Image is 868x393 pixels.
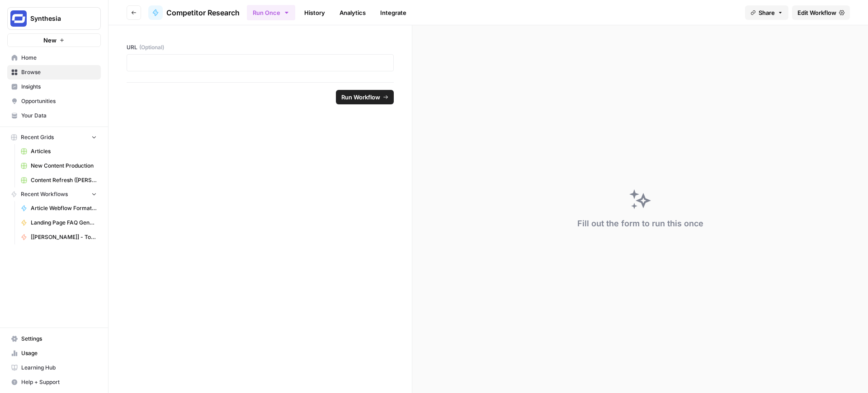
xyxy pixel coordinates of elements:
a: Edit Workflow [792,5,850,20]
a: Home [7,51,101,65]
button: Help + Support [7,375,101,389]
span: [[PERSON_NAME]] - Tools & Features Pages Refreshe - [MAIN WORKFLOW] [31,233,97,241]
a: Landing Page FAQ Generator [17,215,101,230]
span: Usage [21,349,97,357]
span: Learning Hub [21,364,97,372]
a: Insights [7,80,101,94]
a: Opportunities [7,94,101,108]
span: Help + Support [21,378,97,386]
button: Run Once [247,5,295,20]
span: Insights [21,83,97,91]
a: Your Data [7,108,101,123]
span: (Optional) [139,43,164,51]
span: Settings [21,335,97,343]
a: Settings [7,332,101,346]
a: Analytics [334,5,371,20]
a: Learning Hub [7,360,101,375]
button: Recent Workflows [7,187,101,201]
span: Landing Page FAQ Generator [31,219,97,227]
a: Competitor Research [148,5,240,20]
a: Content Refresh ([PERSON_NAME]) [17,173,101,187]
a: History [299,5,330,20]
button: New [7,33,101,47]
span: Home [21,54,97,62]
span: Recent Workflows [21,190,68,198]
span: Article Webflow Formatter [31,204,97,212]
label: URL [127,43,394,51]
button: Run Workflow [336,90,394,104]
span: New [43,36,57,45]
span: Opportunities [21,97,97,105]
a: Browse [7,65,101,80]
span: Browse [21,68,97,76]
span: New Content Production [31,162,97,170]
span: Synthesia [30,14,85,23]
a: Integrate [375,5,412,20]
span: Competitor Research [166,7,240,18]
span: Run Workflow [341,93,380,102]
span: Edit Workflow [797,8,836,17]
span: Your Data [21,112,97,120]
a: [[PERSON_NAME]] - Tools & Features Pages Refreshe - [MAIN WORKFLOW] [17,230,101,244]
a: New Content Production [17,159,101,173]
span: Recent Grids [21,133,54,141]
a: Usage [7,346,101,360]
span: Articles [31,147,97,155]
a: Article Webflow Formatter [17,201,101,215]
a: Articles [17,144,101,159]
button: Workspace: Synthesia [7,7,101,30]
span: Content Refresh ([PERSON_NAME]) [31,176,97,184]
div: Fill out the form to run this once [577,217,703,230]
button: Share [745,5,788,20]
img: Synthesia Logo [10,10,27,27]
button: Recent Grids [7,131,101,144]
span: Share [759,8,775,17]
